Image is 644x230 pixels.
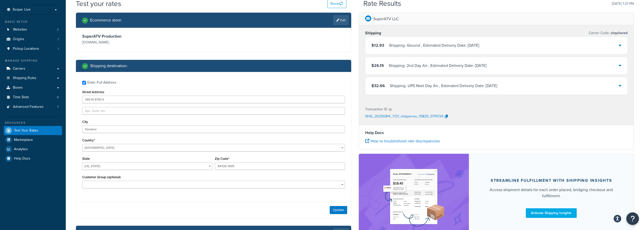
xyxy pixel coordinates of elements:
[13,76,36,80] span: Shipping Rules
[13,47,39,51] span: Pickup Locations
[330,206,347,214] button: Update
[82,175,121,179] label: Customer Group (optional)
[491,178,612,183] div: Streamline Fulfillment with Shipping Insights
[371,63,384,68] span: $26.19
[365,138,440,144] a: How to troubleshoot rate discrepancies
[4,102,62,112] a: Advanced Features7
[57,95,59,99] span: 0
[373,15,399,22] p: SuperATV LLC
[4,145,62,154] a: Analytics
[4,135,62,144] a: Marketplace
[82,107,345,115] input: Apt., Suite, etc.
[82,138,95,142] label: Country*
[4,35,62,44] a: Origins1
[365,130,628,136] h4: Help Docs
[4,25,62,34] a: Websites2
[90,18,122,22] h2: Ecommerce store :
[371,42,384,48] span: $12.93
[57,28,59,32] span: 2
[4,44,62,54] li: Pickup Locations
[13,8,31,12] span: Scope: Live
[365,31,381,36] h3: Shipping
[82,90,104,94] label: Street Address
[4,83,62,92] a: Boxes
[13,105,44,109] span: Advanced Features
[4,154,62,163] a: Help Docs
[390,82,497,89] div: Shipping - UPS Next Day Air , Estimated Delivery Date: [DATE]
[13,28,27,32] span: Websites
[58,37,59,41] span: 1
[4,64,62,73] a: Carriers
[14,138,33,142] span: Marketplace
[4,126,62,135] a: Test Your Rates
[526,208,577,218] a: Activate Shipping Insights
[4,35,62,44] li: Origins
[215,157,229,161] label: Zip Code*
[58,47,59,51] span: 1
[612,0,634,7] p: [DATE] 1:21 PM
[589,30,628,37] p: Carrier Code:
[4,25,62,34] li: Websites
[13,37,24,41] span: Origins
[4,121,62,125] div: Resources
[87,79,116,86] div: Enter Full Address
[14,129,38,133] span: Test Your Rates
[82,120,88,124] label: City
[13,95,29,99] span: Time Slots
[4,102,62,112] li: Advanced Features
[481,187,622,199] div: Access shipment details for each order placed, bridging checkout and fulfillment.
[626,212,639,225] button: Open Resource Center
[82,39,212,46] p: [DOMAIN_NAME]
[4,93,62,102] li: Time Slots
[4,20,62,24] div: Basic Setup
[82,157,90,161] label: State
[389,62,487,69] div: Shipping - 2nd Day Air , Estimated Delivery Date: [DATE]
[13,86,23,90] span: Boxes
[610,30,628,36] span: shqshared
[365,113,443,120] p: SHQ_20250814_1721_shipperws_19829_9719724
[371,83,385,89] span: $32.66
[4,59,62,63] div: Manage Shipping
[82,34,212,39] h3: SuperATV Production
[14,157,30,161] span: Help Docs
[4,44,62,54] a: Pickup Locations1
[13,67,25,71] span: Carriers
[365,106,387,113] p: Transaction ID
[14,147,28,151] span: Analytics
[82,81,86,85] input: Enter Full Address
[389,42,479,49] div: Shipping - Ground , Estimated Delivery Date: [DATE]
[4,73,62,83] a: Shipping Rules
[57,105,59,109] span: 7
[333,15,349,25] a: Edit
[90,64,128,68] h2: Shipping destination :
[4,93,62,102] a: Time Slots0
